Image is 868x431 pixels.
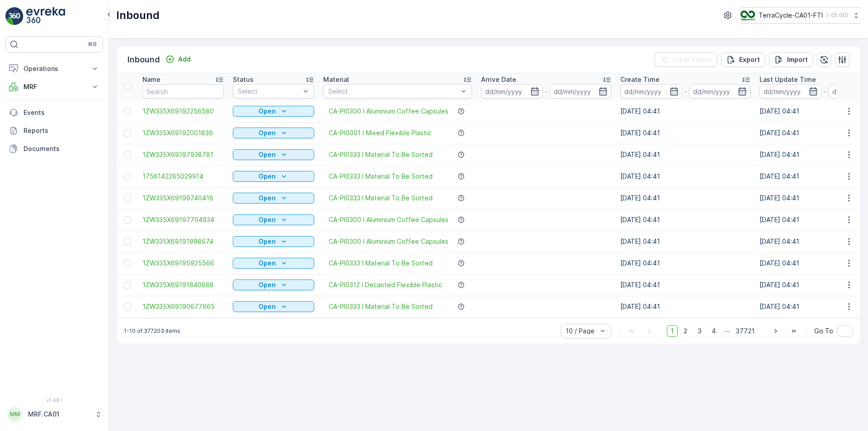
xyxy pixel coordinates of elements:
button: Open [233,279,314,290]
td: [DATE] 04:41 [616,144,755,166]
p: Open [259,237,276,246]
button: MRF [5,78,103,96]
p: Create Time [620,75,660,84]
span: 2 [679,325,692,337]
p: Last Update Time [759,75,816,84]
div: Toggle Row Selected [124,108,131,115]
span: 1ZW335X69195925566 [142,259,224,268]
button: Open [233,214,314,225]
button: TerraCycle-CA01-FTI(-05:00) [741,7,861,24]
td: [DATE] 04:41 [616,100,755,122]
p: Events [24,108,99,117]
input: dd/mm/yyyy [689,84,751,99]
p: ... [724,325,730,337]
span: 1ZW335X69192001836 [142,128,224,137]
a: 1756142265029914 [142,172,224,181]
a: 1ZW335X69199740418 [142,194,224,203]
div: Toggle Row Selected [124,216,131,223]
p: Open [259,194,276,203]
input: dd/mm/yyyy [481,84,543,99]
img: TC_BVHiTW6.png [741,10,755,20]
td: [DATE] 04:41 [616,209,755,231]
a: CA-PI0333 I Material To Be Sorted [329,302,433,311]
a: 1ZW335X69191998674 [142,237,224,246]
p: Select [328,87,458,96]
button: Import [769,52,813,67]
td: [DATE] 04:41 [616,252,755,274]
p: MRF.CA01 [28,410,90,419]
p: Import [787,55,808,64]
p: - [823,86,826,97]
div: MM [8,407,22,422]
a: CA-PI0333 I Material To Be Sorted [329,172,433,181]
a: Reports [5,122,103,140]
span: CA-PI0333 I Material To Be Sorted [329,150,433,159]
p: Arrive Date [481,75,516,84]
button: Add [162,54,194,65]
a: 1ZW335X69197704934 [142,215,224,224]
span: 4 [708,325,720,337]
button: Clear Filters [655,52,717,67]
span: Go To [814,327,833,336]
button: MMMRF.CA01 [5,405,103,424]
p: 1-10 of 377203 items [124,327,180,335]
p: Clear Filters [673,55,712,64]
div: Toggle Row Selected [124,173,131,180]
a: CA-PI0300 I Aluminium Coffee Capsules [329,237,448,246]
a: 1ZW335X69190677665 [142,302,224,311]
p: Status [233,75,254,84]
p: - [545,86,548,97]
div: Toggle Row Selected [124,194,131,202]
button: Open [233,128,314,138]
p: TerraCycle-CA01-FTI [759,11,823,20]
a: 1ZW335X69192256580 [142,107,224,116]
p: Inbound [116,8,160,23]
div: Toggle Row Selected [124,281,131,289]
p: Operations [24,64,85,73]
p: - [684,86,687,97]
p: Material [323,75,349,84]
a: CA-PI0001 I Mixed Flexible Plastic [329,128,431,137]
button: Open [233,106,314,117]
p: Inbound [127,53,160,66]
td: [DATE] 04:41 [616,166,755,187]
td: [DATE] 04:41 [616,187,755,209]
p: Open [259,280,276,289]
img: logo_light-DOdMpM7g.png [26,7,65,25]
a: CA-PI0300 I Aluminium Coffee Capsules [329,215,448,224]
input: dd/mm/yyyy [550,84,612,99]
a: 1ZW335X69191840888 [142,280,224,289]
a: 1ZW335X69197938781 [142,150,224,159]
button: Open [233,171,314,182]
span: v 1.48.1 [5,398,103,403]
span: 1 [667,325,678,337]
p: Open [259,259,276,268]
p: Open [259,215,276,224]
input: dd/mm/yyyy [620,84,682,99]
td: [DATE] 04:41 [616,122,755,144]
input: dd/mm/yyyy [759,84,821,99]
div: Toggle Row Selected [124,238,131,245]
button: Open [233,258,314,269]
p: ( -05:00 ) [826,12,848,19]
div: Toggle Row Selected [124,303,131,310]
a: CA-PI0312 I Decanted Flexible Plastic [329,280,442,289]
td: [DATE] 04:41 [616,296,755,317]
p: Name [142,75,160,84]
p: Documents [24,144,99,153]
a: CA-PI0333 I Material To Be Sorted [329,259,433,268]
div: Toggle Row Selected [124,129,131,137]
